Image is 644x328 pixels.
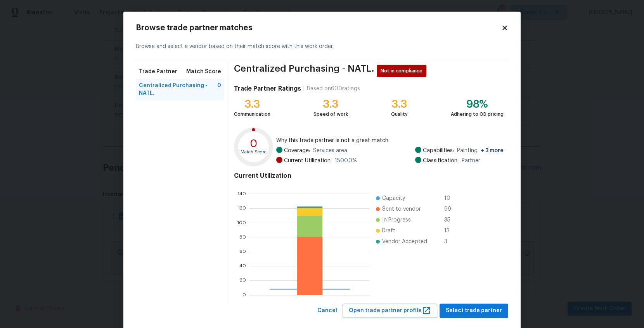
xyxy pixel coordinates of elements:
[217,82,221,97] span: 0
[136,33,508,60] div: Browse and select a vendor based on their match score with this work order.
[139,82,217,97] span: Centralized Purchasing - NATL.
[242,293,246,297] text: 0
[313,100,348,108] div: 3.3
[381,67,426,75] span: Not in compliance
[382,227,395,235] span: Draft
[462,157,480,165] span: Partner
[307,85,360,93] div: Based on 600 ratings
[451,110,504,118] div: Adhering to OD pricing
[423,157,459,165] span: Classification:
[451,100,504,108] div: 98%
[317,306,337,316] span: Cancel
[301,85,307,93] div: |
[239,235,246,239] text: 80
[239,249,246,254] text: 60
[382,194,405,202] span: Capacity
[382,216,411,224] span: In Progress
[276,137,504,144] span: Why this trade partner is not a great match:
[457,147,504,155] span: Painting
[481,148,504,153] span: + 3 more
[335,157,357,165] span: 1500.0 %
[139,68,177,76] span: Trade Partner
[284,157,332,165] span: Current Utilization:
[238,206,246,211] text: 120
[234,65,374,77] span: Centralized Purchasing - NATL.
[391,100,408,108] div: 3.3
[343,304,437,318] button: Open trade partner profile
[444,194,457,202] span: 10
[237,191,246,196] text: 140
[446,306,502,316] span: Select trade partner
[349,306,431,316] span: Open trade partner profile
[284,147,310,155] span: Coverage:
[444,238,457,246] span: 3
[237,220,246,225] text: 100
[186,68,221,76] span: Match Score
[250,138,258,149] text: 0
[241,150,267,154] text: Match Score
[382,205,421,213] span: Sent to vendor
[423,147,454,155] span: Capabilities:
[239,264,246,268] text: 40
[136,24,501,32] h2: Browse trade partner matches
[313,110,348,118] div: Speed of work
[234,100,270,108] div: 3.3
[240,278,246,283] text: 20
[234,85,301,93] h4: Trade Partner Ratings
[444,205,457,213] span: 99
[391,110,408,118] div: Quality
[382,238,427,246] span: Vendor Accepted
[313,147,347,155] span: Services area
[444,216,457,224] span: 35
[234,110,270,118] div: Communication
[444,227,457,235] span: 13
[234,172,504,180] h4: Current Utilization
[440,304,508,318] button: Select trade partner
[314,304,340,318] button: Cancel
